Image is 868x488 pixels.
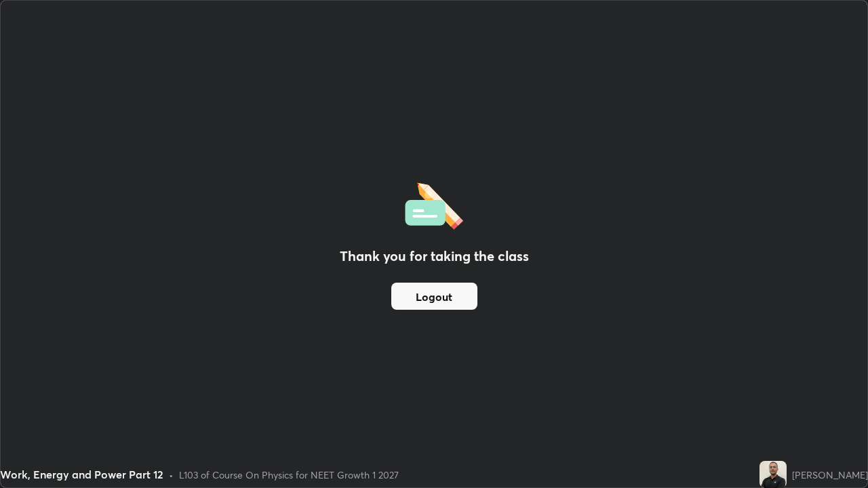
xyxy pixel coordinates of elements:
[405,178,463,230] img: offlineFeedback.1438e8b3.svg
[792,468,868,482] div: [PERSON_NAME]
[340,246,529,266] h2: Thank you for taking the class
[169,468,174,482] div: •
[391,283,477,310] button: Logout
[759,461,787,488] img: 8c1fde6419384cb7889f551dfce9ab8f.jpg
[179,468,399,482] div: L103 of Course On Physics for NEET Growth 1 2027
